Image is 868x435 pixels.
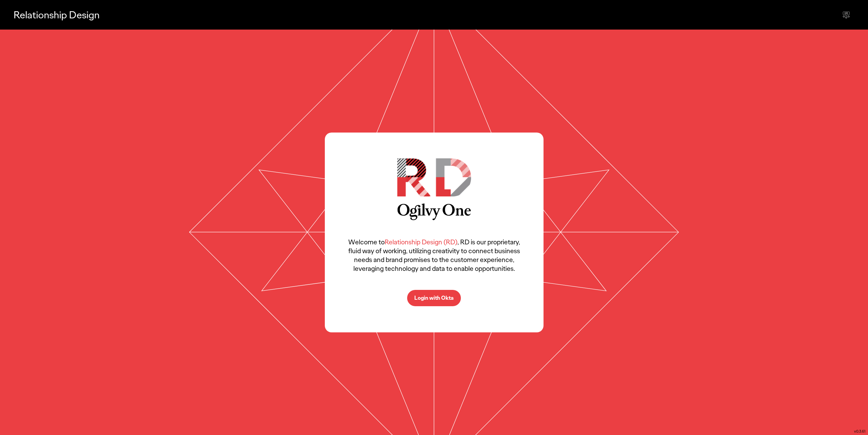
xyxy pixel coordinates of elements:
[345,238,523,273] p: Welcome to , RD is our proprietary, fluid way of working, utilizing creativity to connect busines...
[14,8,100,22] p: Relationship Design
[385,238,457,246] span: Relationship Design (RD)
[414,295,454,301] p: Login with Okta
[407,290,461,306] button: Login with Okta
[397,158,471,196] img: RD Logo
[838,7,854,23] div: Send feedback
